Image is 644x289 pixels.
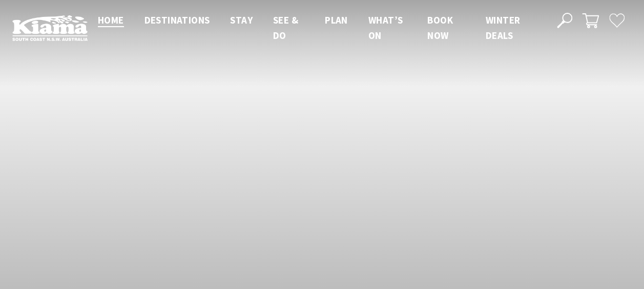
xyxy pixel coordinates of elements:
[427,14,453,42] span: Book now
[325,14,348,26] span: Plan
[368,14,403,42] span: What’s On
[486,14,520,42] span: Winter Deals
[230,14,253,26] span: Stay
[12,15,88,41] img: Kiama Logo
[273,14,298,42] span: See & Do
[88,12,545,44] nav: Main Menu
[144,14,210,26] span: Destinations
[98,14,124,26] span: Home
